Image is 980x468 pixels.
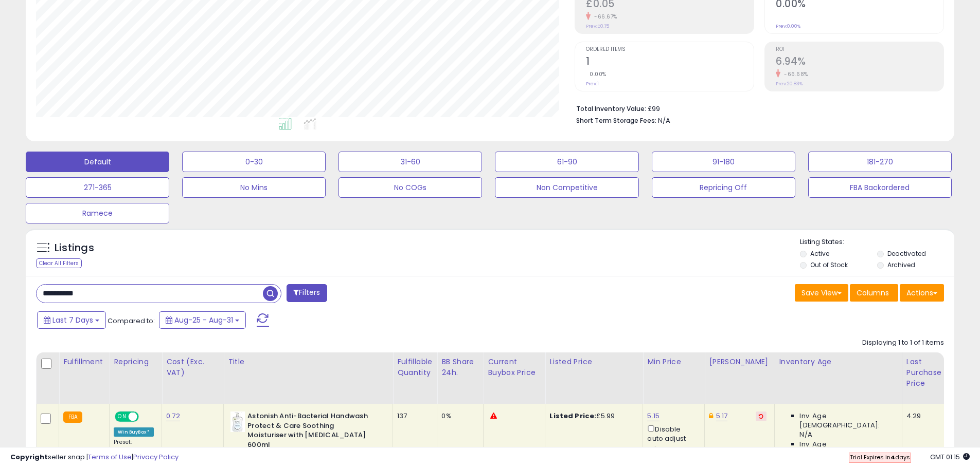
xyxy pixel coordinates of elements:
[576,102,936,114] li: £99
[63,411,82,423] small: FBA
[26,203,169,223] button: Ramece
[441,357,479,378] div: BB Share 24h.
[906,411,940,421] div: 4.29
[887,260,915,269] label: Archived
[228,357,388,367] div: Title
[709,413,713,419] i: This overrides the store level Dynamic Max Price for this listing
[397,357,433,378] div: Fulfillable Quantity
[63,357,105,367] div: Fulfillment
[808,152,952,172] button: 181-270
[799,430,812,439] span: N/A
[137,413,154,421] span: OFF
[55,241,94,255] h5: Listings
[776,81,803,87] small: Prev: 20.83%
[338,152,482,172] button: 31-60
[780,70,808,78] small: -66.68%
[26,177,169,198] button: 271-365
[114,427,154,437] div: Win BuyBox *
[586,81,599,87] small: Prev: 1
[716,411,728,421] a: 5.17
[776,47,943,52] span: ROI
[647,357,700,367] div: Min Price
[850,453,910,461] span: Trial Expires in days
[776,23,800,29] small: Prev: 0.00%
[591,13,617,21] small: -66.67%
[26,152,169,172] button: Default
[495,177,638,198] button: Non Competitive
[906,357,944,389] div: Last Purchase Price
[488,357,541,378] div: Current Buybox Price
[795,284,848,302] button: Save View
[576,116,656,125] b: Short Term Storage Fees:
[116,413,129,421] span: ON
[900,284,944,302] button: Actions
[182,177,326,198] button: No Mins
[586,47,754,52] span: Ordered Items
[174,315,233,325] span: Aug-25 - Aug-31
[549,411,596,421] b: Listed Price:
[397,411,429,421] div: 137
[586,70,607,78] small: 0.00%
[159,311,246,329] button: Aug-25 - Aug-31
[808,177,952,198] button: FBA Backordered
[759,414,763,419] i: Revert to store-level Dynamic Max Price
[287,284,327,302] button: Filters
[647,423,697,453] div: Disable auto adjust min
[108,316,155,326] span: Compared to:
[658,116,670,125] span: N/A
[338,177,482,198] button: No COGs
[586,55,754,69] h2: 1
[810,249,829,258] label: Active
[52,315,93,325] span: Last 7 Days
[799,411,894,430] span: Inv. Age [DEMOGRAPHIC_DATA]:
[652,152,795,172] button: 91-180
[586,23,609,29] small: Prev: £0.15
[441,411,475,421] div: 0%
[862,338,944,348] div: Displaying 1 to 1 of 1 items
[247,411,372,452] b: Astonish Anti-Bacterial Handwash Protect & Care Soothing Moisturiser with [MEDICAL_DATA] 600ml
[495,152,638,172] button: 61-90
[166,357,219,378] div: Cost (Exc. VAT)
[930,452,970,462] span: 2025-09-8 01:15 GMT
[166,411,180,421] a: 0.72
[114,357,157,367] div: Repricing
[810,260,848,269] label: Out of Stock
[857,288,889,298] span: Columns
[647,411,660,421] a: 5.15
[800,237,954,247] p: Listing States:
[230,411,245,432] img: 31Jd3dcZCaL._SL40_.jpg
[37,311,106,329] button: Last 7 Days
[88,452,132,462] a: Terms of Use
[779,357,897,367] div: Inventory Age
[10,453,179,462] div: seller snap | |
[850,284,898,302] button: Columns
[652,177,795,198] button: Repricing Off
[776,55,943,69] h2: 6.94%
[887,249,926,258] label: Deactivated
[549,357,638,367] div: Listed Price
[182,152,326,172] button: 0-30
[890,453,895,461] b: 4
[576,104,646,113] b: Total Inventory Value:
[133,452,179,462] a: Privacy Policy
[10,452,48,462] strong: Copyright
[709,357,770,367] div: [PERSON_NAME]
[36,258,82,268] div: Clear All Filters
[549,411,635,421] div: £5.99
